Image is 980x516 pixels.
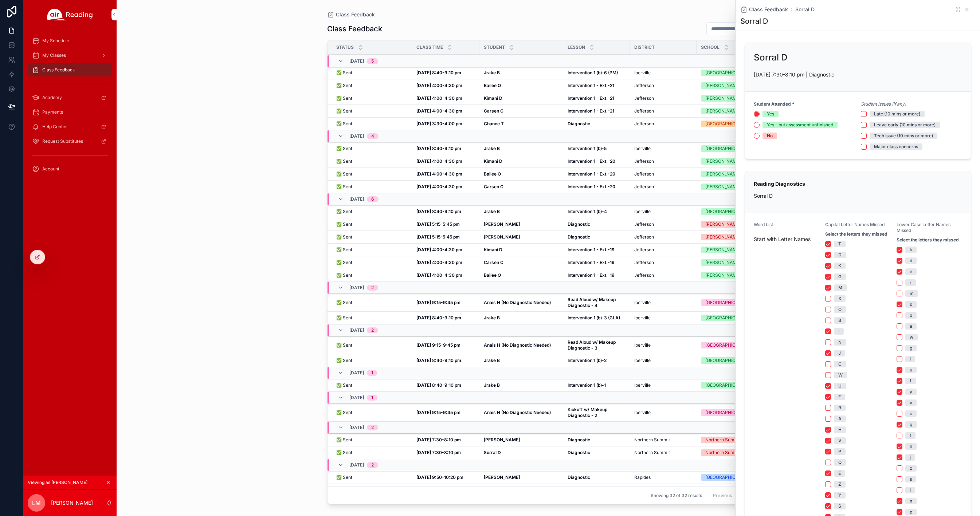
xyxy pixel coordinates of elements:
[634,315,651,321] span: Iberville
[568,184,626,190] a: Intervention 1 - Ext.-20
[705,70,750,76] div: [GEOGRAPHIC_DATA]
[336,184,352,190] span: ✅ Sent
[416,108,462,114] strong: [DATE] 4:00-4:30 pm
[42,124,67,130] span: Help Center
[336,121,408,127] a: ✅ Sent
[42,166,59,172] span: Account
[701,208,781,215] a: [GEOGRAPHIC_DATA]
[634,342,692,348] a: Iberville
[634,260,692,265] a: Jefferson
[416,121,462,126] strong: [DATE] 3:30-4:00 pm
[634,437,670,443] span: Northern Summit
[484,108,559,114] a: Carsen C
[28,106,112,119] a: Payments
[336,247,408,253] a: ✅ Sent
[568,121,590,126] strong: Diagnostic
[568,146,626,151] a: Intervention 1 (b)-5
[634,410,692,415] a: Iberville
[416,358,475,363] a: [DATE] 8:40-9:10 pm
[701,259,781,266] a: [PERSON_NAME]
[701,158,781,165] a: [PERSON_NAME]
[634,300,692,306] a: Iberville
[701,95,781,102] a: [PERSON_NAME]
[416,410,475,415] a: [DATE] 9:15-9:45 pm
[484,209,559,214] a: Jrake B
[28,34,112,47] a: My Schedule
[336,358,408,363] a: ✅ Sent
[484,95,502,101] strong: Kimani D
[634,315,692,321] a: Iberville
[568,95,626,101] a: Intervention 1 - Ext.-21
[416,234,475,240] a: [DATE] 5:15-5:45 pm
[336,171,352,177] span: ✅ Sent
[568,437,626,443] a: Diagnostic
[416,300,475,306] a: [DATE] 9:15-9:45 pm
[416,260,462,265] strong: [DATE] 4:00-4:30 pm
[705,382,750,389] div: [GEOGRAPHIC_DATA]
[416,184,475,190] a: [DATE] 4:00-4:30 pm
[416,83,475,88] a: [DATE] 4:00-4:30 pm
[484,83,559,88] a: Bailee O
[416,171,475,177] a: [DATE] 4:00-4:30 pm
[740,6,788,13] a: Class Feedback
[705,158,741,165] div: [PERSON_NAME]
[42,138,83,144] span: Request Substitutes
[568,209,626,214] a: Intervention 1 (b)-4
[568,297,626,308] a: Read Aloud w/ Makeup Diagnostic - 4
[634,95,692,101] a: Jefferson
[484,83,501,88] strong: Bailee O
[28,49,112,62] a: My Classes
[416,221,475,227] a: [DATE] 5:15-5:45 pm
[705,437,741,443] div: Northern Summit
[349,285,364,291] span: [DATE]
[568,272,626,278] a: Intervention 1 - Ext.-19
[327,11,375,18] a: Class Feedback
[705,449,741,456] div: Northern Summit
[416,171,462,177] strong: [DATE] 4:00-4:30 pm
[634,108,654,114] span: Jefferson
[336,184,408,190] a: ✅ Sent
[484,315,559,321] a: Jrake B
[336,272,352,278] span: ✅ Sent
[416,342,460,348] strong: [DATE] 9:15-9:45 pm
[336,437,408,443] a: ✅ Sent
[568,83,626,88] a: Intervention 1 - Ext.-21
[336,272,408,278] a: ✅ Sent
[336,221,352,227] span: ✅ Sent
[349,327,364,333] span: [DATE]
[336,209,352,214] span: ✅ Sent
[701,121,781,127] a: [GEOGRAPHIC_DATA]
[568,382,606,388] strong: Intervention 1 (b)-1
[484,158,502,164] strong: Kimani D
[705,95,741,102] div: [PERSON_NAME]
[484,146,559,151] a: Jrake B
[568,315,626,321] a: Intervention 1 (b)-3 (GLA)
[47,9,93,20] img: App logo
[568,221,590,227] strong: Diagnostic
[634,410,651,415] span: Iberville
[705,121,750,127] div: [GEOGRAPHIC_DATA]
[705,208,750,215] div: [GEOGRAPHIC_DATA]
[568,158,626,164] a: Intervention 1 - Ext.-20
[28,63,112,76] a: Class Feedback
[568,339,617,351] strong: Read Aloud w/ Makeup Diagnostic - 3
[568,437,590,442] strong: Diagnostic
[634,121,692,127] a: Jefferson
[705,315,750,321] div: [GEOGRAPHIC_DATA]
[701,437,781,443] a: Northern Summit
[336,315,352,321] span: ✅ Sent
[484,260,559,265] a: Carsen C
[336,342,352,348] span: ✅ Sent
[336,234,352,240] span: ✅ Sent
[634,342,651,348] span: Iberville
[484,158,559,164] a: Kimani D
[349,58,364,64] span: [DATE]
[568,70,618,75] strong: Intervention 1 (b)-6 (PM)
[701,70,781,76] a: [GEOGRAPHIC_DATA]
[634,83,692,88] a: Jefferson
[634,358,692,363] a: Iberville
[336,83,408,88] a: ✅ Sent
[634,83,654,88] span: Jefferson
[568,315,620,320] strong: Intervention 1 (b)-3 (GLA)
[484,95,559,101] a: Kimani D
